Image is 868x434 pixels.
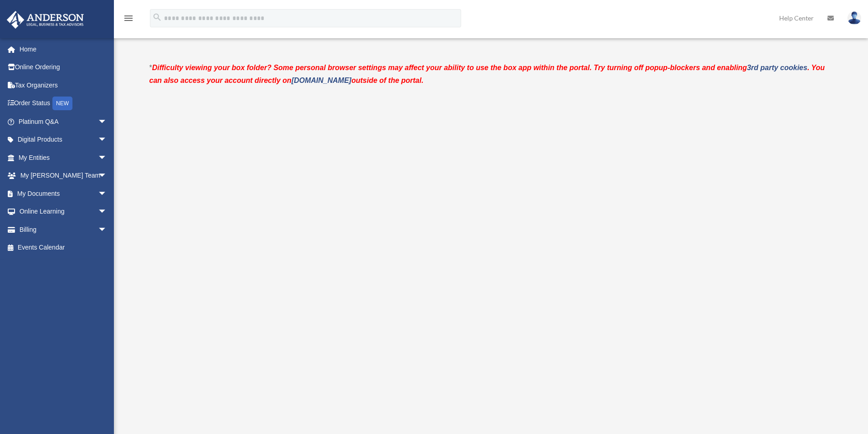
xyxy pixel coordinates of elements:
a: Events Calendar [6,239,121,257]
a: [DOMAIN_NAME] [292,77,352,84]
a: My [PERSON_NAME] Teamarrow_drop_down [6,167,121,185]
span: arrow_drop_down [98,184,116,203]
a: Billingarrow_drop_down [6,220,121,239]
a: Online Learningarrow_drop_down [6,203,121,221]
strong: Difficulty viewing your box folder? Some personal browser settings may affect your ability to use... [149,64,825,84]
a: Platinum Q&Aarrow_drop_down [6,112,121,131]
span: arrow_drop_down [98,131,116,149]
a: menu [123,16,134,24]
span: arrow_drop_down [98,167,116,185]
a: Order StatusNEW [6,94,121,113]
a: Tax Organizers [6,76,121,94]
i: menu [123,13,134,24]
a: My Documentsarrow_drop_down [6,184,121,203]
span: arrow_drop_down [98,203,116,221]
i: search [152,12,162,22]
span: arrow_drop_down [98,220,116,239]
img: User Pic [847,11,861,25]
span: arrow_drop_down [98,148,116,167]
a: 3rd party cookies [747,64,807,71]
a: Online Ordering [6,58,121,77]
a: Digital Productsarrow_drop_down [6,131,121,149]
a: My Entitiesarrow_drop_down [6,148,121,167]
span: arrow_drop_down [98,112,116,131]
div: NEW [52,97,72,110]
img: Anderson Advisors Platinum Portal [4,11,87,29]
a: Home [6,40,121,58]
